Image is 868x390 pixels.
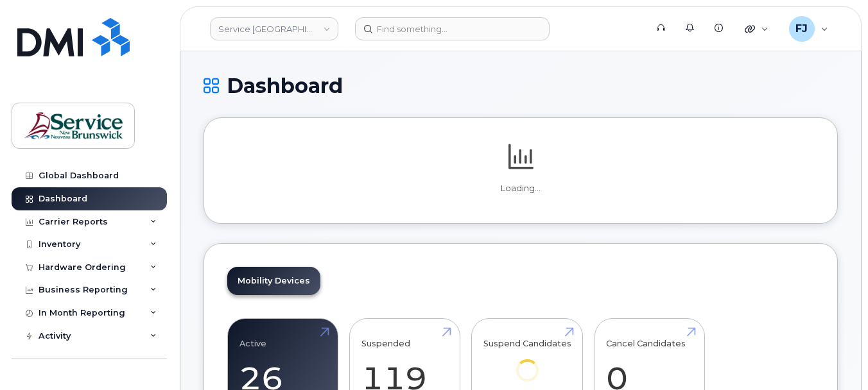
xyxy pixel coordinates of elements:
a: Mobility Devices [227,267,320,295]
p: Loading... [227,183,814,194]
h1: Dashboard [204,74,838,97]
